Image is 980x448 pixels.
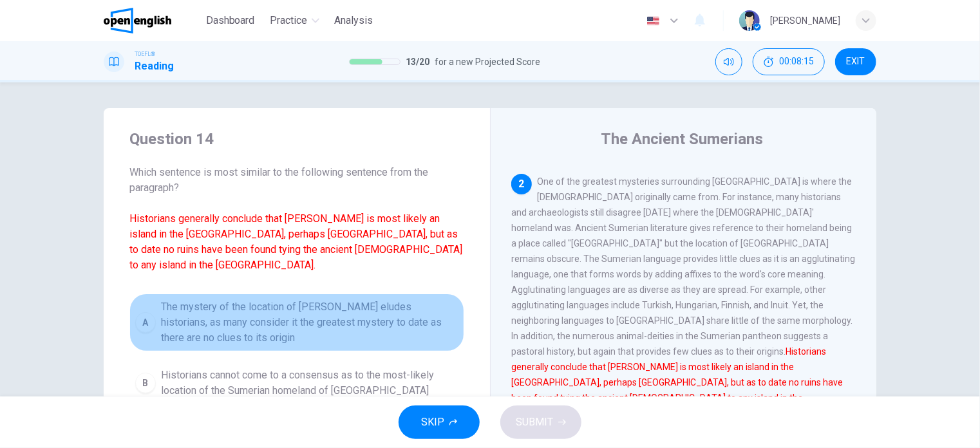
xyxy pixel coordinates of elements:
div: A [135,312,156,333]
button: 00:08:15 [753,48,825,75]
div: [PERSON_NAME] [770,13,840,28]
span: TOEFL® [135,50,155,59]
h1: Reading [135,59,174,74]
span: Dashboard [206,13,255,28]
div: 2 [511,174,532,194]
button: EXIT [835,48,876,75]
font: Historians generally conclude that [PERSON_NAME] is most likely an island in the [GEOGRAPHIC_DATA... [511,346,843,418]
img: en [645,16,661,26]
span: 13 / 20 [406,54,429,70]
button: Analysis [330,9,379,32]
button: SKIP [399,406,480,439]
span: The mystery of the location of [PERSON_NAME] eludes historians, as many consider it the greatest ... [161,299,458,346]
h4: The Ancient Sumerians [601,129,763,149]
div: B [135,373,156,393]
h4: Question 14 [129,129,464,149]
font: Historians generally conclude that [PERSON_NAME] is most likely an island in the [GEOGRAPHIC_DATA... [129,212,462,271]
span: 00:08:15 [779,57,814,67]
a: OpenEnglish logo [104,8,201,33]
button: Dashboard [201,9,260,32]
span: SKIP [421,413,444,431]
button: Practice [265,9,325,32]
img: OpenEnglish logo [104,8,171,33]
button: BHistorians cannot come to a consensus as to the most-likely location of the Sumerian homeland of... [129,362,464,404]
span: for a new Projected Score [435,54,540,70]
span: Analysis [335,13,373,28]
span: Historians cannot come to a consensus as to the most-likely location of the Sumerian homeland of ... [161,368,458,398]
img: Profile picture [739,10,760,31]
button: AThe mystery of the location of [PERSON_NAME] eludes historians, as many consider it the greatest... [129,294,464,351]
span: Practice [270,13,308,28]
span: EXIT [847,57,865,67]
span: Which sentence is most similar to the following sentence from the paragraph? [129,165,464,273]
div: Mute [715,48,742,75]
div: Hide [753,48,825,75]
